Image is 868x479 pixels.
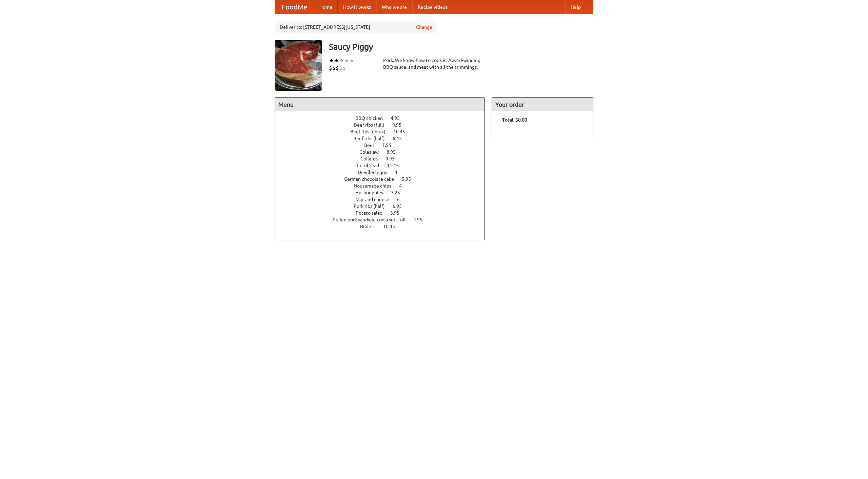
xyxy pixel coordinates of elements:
h4: Menu [275,98,485,111]
a: Help [565,0,586,14]
li: ★ [349,57,354,64]
span: 4 [399,183,409,189]
span: Beef ribs (full) [354,122,391,128]
a: Riblets 10.45 [360,224,408,229]
li: ★ [329,57,334,64]
a: Beer 7.55 [364,143,404,148]
a: Coleslaw 8.95 [359,149,408,155]
span: 3.95 [390,210,406,216]
span: Cornbread [357,163,386,168]
a: Beef ribs (delux) 10.45 [350,129,418,134]
a: Beef ribs (full) 9.95 [354,122,414,128]
span: 6.45 [393,136,409,141]
span: 10.45 [383,224,402,229]
a: How it works [338,0,376,14]
h3: Saucy Piggy [329,40,593,53]
div: Deliver to: [STREET_ADDRESS][US_STATE] [275,21,437,33]
span: 11.45 [387,163,406,168]
a: Home [314,0,338,14]
span: 4 [395,170,404,175]
span: 6 [397,197,407,202]
a: Change [416,24,432,30]
img: angular.jpg [275,40,322,91]
span: 7.55 [382,143,398,148]
a: Beef ribs (half) 6.45 [353,136,414,141]
li: ★ [339,57,344,64]
a: FoodMe [275,0,314,14]
li: ★ [334,57,339,64]
span: German chocolate cake [344,176,401,182]
span: Beef ribs (half) [353,136,392,141]
a: Housemade chips 4 [354,183,414,189]
a: German chocolate cake 5.95 [344,176,423,182]
span: Coleslaw [359,149,386,155]
span: Hushpuppies [355,190,390,195]
li: $ [329,64,332,72]
a: Hushpuppies 3.25 [355,190,413,195]
a: Mac and cheese 6 [355,197,412,202]
span: BBQ chicken [355,115,390,121]
a: Recipe videos [412,0,453,14]
div: Pork. We know how to cook it. Award-winning BBQ sauce, and meat with all the trimmings. [383,57,485,70]
span: 3.25 [391,190,407,195]
span: 5.95 [402,176,418,182]
a: Potato salad 3.95 [356,210,412,216]
span: Pulled pork sandwich on a soft roll [333,217,412,222]
span: Riblets [360,224,382,229]
li: $ [336,64,339,72]
span: 4.95 [413,217,429,222]
b: Total: $0.00 [502,117,527,123]
li: ★ [344,57,349,64]
span: 9.95 [392,122,408,128]
a: Collards 9.95 [360,156,407,161]
a: Devilled eggs 4 [358,170,410,175]
span: 4.95 [391,115,407,121]
span: Devilled eggs [358,170,394,175]
span: Potato salad [356,210,389,216]
span: 9.95 [386,156,401,161]
a: Pulled pork sandwich on a soft roll 4.95 [333,217,435,222]
span: Collards [360,156,384,161]
a: Cornbread 11.45 [357,163,411,168]
a: BBQ chicken 4.95 [355,115,412,121]
span: Beer [364,143,381,148]
li: $ [342,64,346,72]
a: Pork ribs (half) 6.95 [354,203,414,209]
span: 8.95 [387,149,402,155]
span: Mac and cheese [355,197,396,202]
span: 10.45 [393,129,412,134]
li: $ [339,64,342,72]
span: Beef ribs (delux) [350,129,392,134]
span: Pork ribs (half) [354,203,392,209]
h4: Your order [492,98,593,111]
a: Who we are [376,0,412,14]
li: $ [332,64,336,72]
span: 6.95 [393,203,409,209]
span: Housemade chips [354,183,398,189]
